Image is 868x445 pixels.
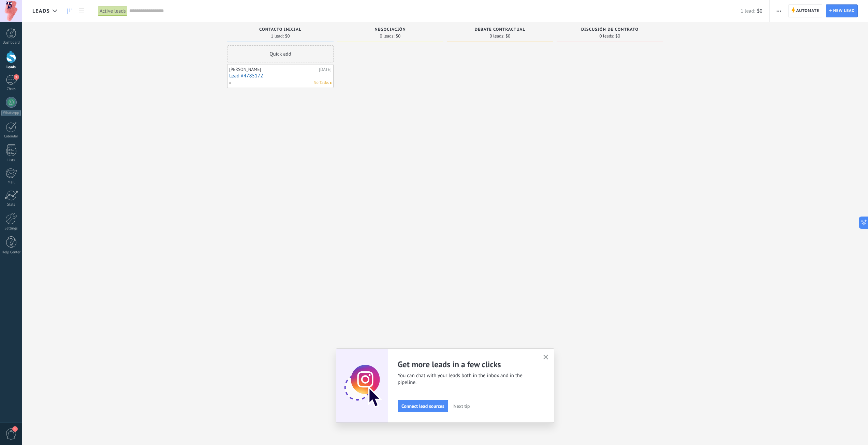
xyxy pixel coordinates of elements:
a: New lead [826,4,858,17]
div: Settings [1,226,21,231]
h2: Get more leads in a few clicks [398,359,535,370]
span: 1 [12,426,18,432]
div: Discusión de contrato [560,27,660,33]
div: Debate contractual [450,27,550,33]
span: Contacto inicial [259,27,301,32]
span: Next tip [454,404,470,409]
span: No Tasks [313,80,329,86]
span: $0 [757,8,762,14]
span: 1 lead: [271,34,283,38]
span: $0 [615,34,620,38]
span: Negociación [374,27,406,32]
span: 0 leads: [380,34,395,38]
div: Calendar [1,134,21,139]
span: 1 lead: [740,8,755,14]
span: $0 [285,34,290,38]
span: 0 leads: [490,34,504,38]
button: Connect lead sources [398,400,448,412]
a: Leads [64,4,76,18]
a: List [76,4,87,18]
button: More [774,4,784,17]
div: Mail [1,180,21,185]
div: [PERSON_NAME] [229,67,317,72]
span: You can chat with your leads both in the inbox and in the pipeline. [398,372,535,386]
div: Help Center [1,250,21,255]
span: Debate contractual [475,27,525,32]
span: New lead [833,5,855,17]
div: Quick add [227,45,334,62]
div: Chats [1,87,21,91]
div: Negociación [340,27,440,33]
span: Connect lead sources [401,404,444,409]
span: Automate [796,5,819,17]
span: No todo assigned [330,82,332,84]
div: Stats [1,203,21,207]
span: 1 [14,74,19,80]
button: Next tip [451,401,473,411]
div: WhatsApp [1,110,21,116]
a: Automate [788,4,822,17]
a: Lead #4785172 [229,73,332,79]
span: Discusión de contrato [581,27,638,32]
div: Contacto inicial [231,27,330,33]
div: Active leads [98,6,128,16]
div: Lists [1,158,21,163]
div: Leads [1,65,21,70]
span: 0 leads: [600,34,614,38]
span: Leads [32,8,50,14]
span: $0 [505,34,510,38]
div: Dashboard [1,41,21,45]
div: [DATE] [319,67,332,72]
span: $0 [396,34,400,38]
